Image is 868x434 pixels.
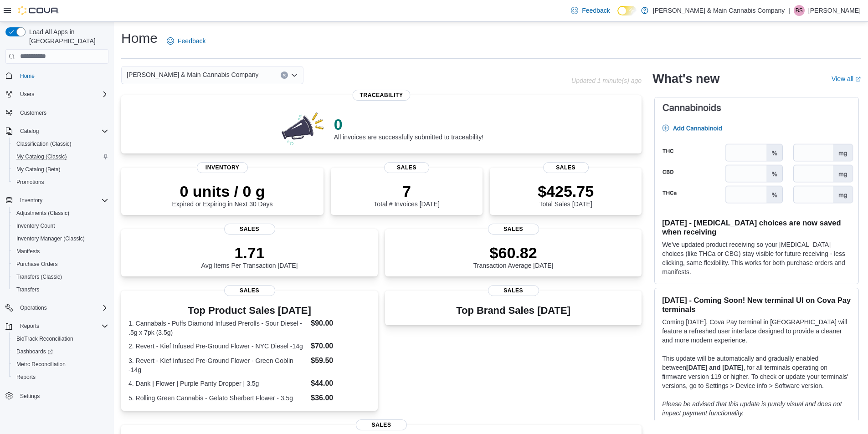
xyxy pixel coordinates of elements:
span: Customers [16,107,108,118]
a: View allExternal link [832,75,861,82]
dd: $44.00 [311,378,370,389]
span: Reports [20,322,39,330]
span: Transfers (Classic) [13,271,108,282]
span: Inventory Count [13,220,108,231]
button: Inventory Count [9,220,112,232]
button: Users [2,88,112,101]
button: Operations [2,301,112,314]
span: Customers [20,109,46,117]
input: Dark Mode [617,6,637,15]
span: Inventory Manager (Classic) [16,235,85,242]
div: Avg Items Per Transaction [DATE] [201,244,298,269]
h2: What's new [652,71,719,86]
span: Inventory [16,195,108,206]
span: Traceability [353,90,411,101]
a: Feedback [567,1,613,20]
button: Catalog [16,126,42,137]
a: Promotions [13,177,48,188]
a: Inventory Count [13,220,59,231]
span: Feedback [582,6,610,15]
button: Transfers (Classic) [9,271,112,283]
h3: Top Product Sales [DATE] [128,305,370,316]
p: $425.75 [538,182,594,200]
dt: 2. Revert - Kief Infused Pre-Ground Flower - NYC Diesel -14g [128,342,307,351]
a: My Catalog (Beta) [13,164,64,175]
span: Manifests [16,248,40,255]
img: Cova [18,6,59,15]
a: Settings [16,391,43,402]
span: Inventory [20,197,42,204]
span: Operations [20,304,47,311]
span: Transfers [13,284,108,295]
a: Metrc Reconciliation [13,359,69,370]
a: Transfers [13,284,43,295]
p: [PERSON_NAME] & Main Cannabis Company [653,5,785,16]
span: Dashboards [13,346,108,357]
span: Home [20,72,35,80]
button: Promotions [9,176,112,189]
div: Transaction Average [DATE] [473,244,554,269]
span: Inventory [197,162,248,173]
h3: [DATE] - Coming Soon! New terminal UI on Cova Pay terminals [662,296,851,314]
span: Promotions [13,177,108,188]
span: Purchase Orders [16,260,58,268]
a: Manifests [13,246,43,257]
span: Reports [16,373,36,381]
p: | [788,5,790,16]
span: Home [16,70,108,82]
span: Catalog [16,126,108,137]
span: BioTrack Reconciliation [16,335,73,342]
a: Dashboards [13,346,56,357]
a: BioTrack Reconciliation [13,333,77,344]
button: Adjustments (Classic) [9,207,112,220]
span: My Catalog (Classic) [13,151,108,162]
div: Total # Invoices [DATE] [374,182,439,208]
button: Reports [16,321,43,332]
em: Please be advised that this update is purely visual and does not impact payment functionality. [662,400,842,417]
button: Metrc Reconciliation [9,358,112,371]
svg: External link [855,77,861,82]
img: 0 [279,110,327,146]
button: BioTrack Reconciliation [9,332,112,345]
strong: [DATE] and [DATE] [686,364,743,371]
span: Manifests [13,246,108,257]
span: Reports [13,372,108,383]
span: Operations [16,302,108,313]
p: 1.71 [201,244,298,262]
button: Inventory [2,194,112,207]
span: Metrc Reconciliation [16,361,66,368]
button: Settings [2,389,112,402]
span: Feedback [178,36,205,46]
dd: $59.50 [311,355,370,366]
p: 7 [374,182,439,200]
a: Dashboards [9,345,112,358]
button: My Catalog (Beta) [9,163,112,176]
span: Inventory Manager (Classic) [13,233,108,244]
h1: Home [121,29,158,47]
button: Manifests [9,245,112,258]
button: My Catalog (Classic) [9,150,112,163]
button: Operations [16,302,51,313]
span: Classification (Classic) [16,140,72,148]
button: Inventory Manager (Classic) [9,232,112,245]
dd: $70.00 [311,341,370,352]
span: Promotions [16,179,44,186]
span: Transfers [16,286,39,293]
button: Catalog [2,125,112,138]
button: Classification (Classic) [9,138,112,150]
span: Classification (Classic) [13,138,108,149]
span: Dashboards [16,348,53,355]
div: Expired or Expiring in Next 30 Days [172,182,273,208]
button: Open list of options [291,71,298,79]
p: $60.82 [473,244,554,262]
h3: [DATE] - [MEDICAL_DATA] choices are now saved when receiving [662,218,851,236]
nav: Complex example [5,66,108,426]
span: Adjustments (Classic) [16,209,69,217]
button: Reports [9,371,112,383]
dd: $36.00 [311,393,370,403]
div: Barton Swan [794,5,805,16]
span: Sales [224,224,275,235]
span: BS [796,5,803,16]
span: My Catalog (Beta) [16,166,61,173]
